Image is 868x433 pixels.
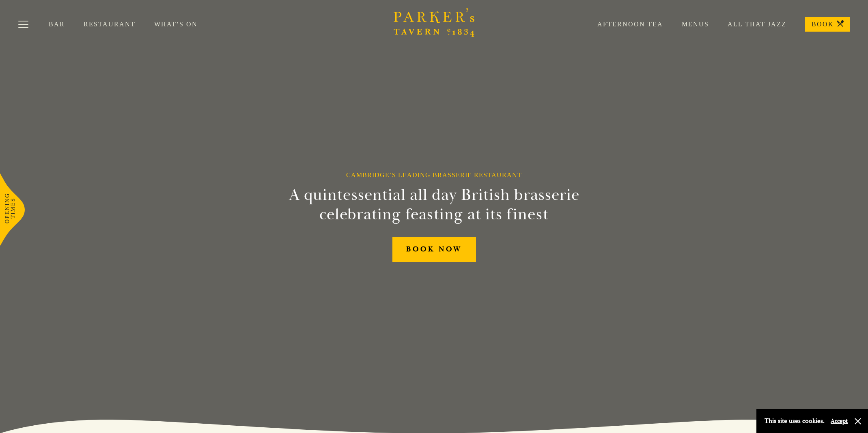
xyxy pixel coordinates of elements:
[346,171,522,179] h1: Cambridge’s Leading Brasserie Restaurant
[392,237,476,262] a: BOOK NOW
[831,417,848,425] button: Accept
[765,415,825,427] p: This site uses cookies.
[249,185,619,224] h2: A quintessential all day British brasserie celebrating feasting at its finest
[854,417,862,425] button: Close and accept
